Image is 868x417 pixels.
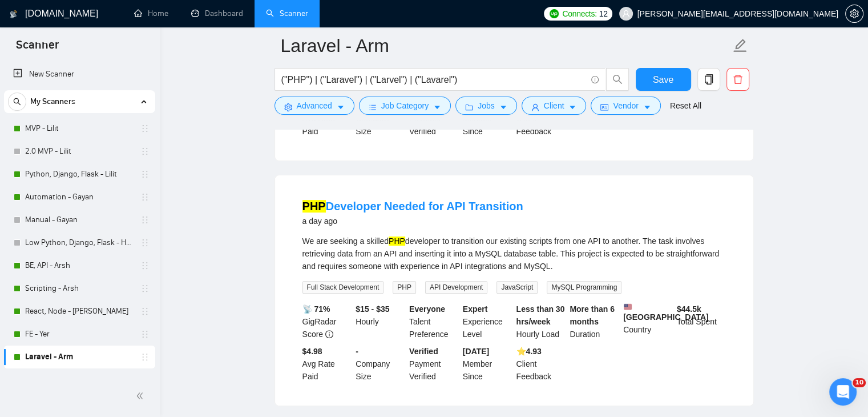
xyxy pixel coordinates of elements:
a: dashboardDashboard [191,9,243,18]
mark: PHP [302,200,326,212]
span: Save [653,73,673,87]
img: upwork-logo.png [550,9,559,18]
span: holder [140,261,150,270]
span: JavaScript [496,281,538,294]
div: Total Spent [675,303,728,340]
span: search [607,74,628,85]
div: Payment Verified [407,345,461,383]
img: 🇺🇸 [624,303,632,311]
mark: PHP [389,236,405,246]
a: BE, API - Arsh [25,254,134,277]
span: holder [140,147,150,156]
span: info-circle [591,76,599,83]
iframe: Intercom live chat [829,378,857,406]
a: setting [845,9,863,18]
b: 📡 71% [302,304,330,314]
button: search [8,93,26,111]
span: delete [727,74,749,85]
div: Country [621,303,675,340]
a: FE - Yer [25,323,134,346]
a: Automation - Gayan [25,186,134,209]
div: Client Feedback [514,345,568,383]
span: holder [140,215,150,224]
b: $4.98 [302,347,322,356]
a: Python, Django, Flask - Lilit [25,163,134,186]
span: API Development [425,281,487,294]
span: Scanner [7,37,68,61]
input: Search Freelance Jobs... [281,73,586,87]
span: edit [733,38,748,53]
span: holder [140,330,150,339]
b: Expert [463,304,488,314]
span: setting [284,103,292,111]
div: Member Since [461,345,514,383]
span: holder [140,193,150,202]
span: holder [140,170,150,179]
b: [DATE] [463,347,489,356]
span: Connects: [562,7,596,20]
a: 2.0 MVP - Lilit [25,140,134,163]
span: holder [140,124,150,133]
button: Save [636,68,691,91]
b: Verified [409,347,438,356]
div: Hourly Load [514,303,568,340]
button: copy [697,68,720,91]
div: Company Size [353,345,407,383]
span: caret-down [568,103,576,111]
button: folderJobscaret-down [455,97,517,115]
b: Everyone [409,304,445,314]
div: Hourly [353,303,407,340]
span: Advanced [297,99,332,112]
span: search [9,98,26,106]
span: My Scanners [30,90,75,113]
b: [GEOGRAPHIC_DATA] [623,303,709,322]
b: More than 6 months [570,304,615,326]
input: Scanner name... [281,31,730,60]
span: Vendor [613,99,638,112]
a: New Scanner [13,63,146,86]
span: Jobs [478,99,495,112]
button: idcardVendorcaret-down [591,97,660,115]
span: caret-down [433,103,441,111]
span: idcard [600,103,608,111]
a: Low Python, Django, Flask - Hayk [25,231,134,254]
span: copy [698,74,720,85]
div: Experience Level [461,303,514,340]
b: ⭐️ 4.93 [516,347,542,356]
button: barsJob Categorycaret-down [359,97,451,115]
a: Reset All [670,99,701,112]
span: holder [140,352,150,362]
span: caret-down [499,103,507,111]
span: setting [846,9,863,18]
div: GigRadar Score [300,303,354,340]
div: Talent Preference [407,303,461,340]
span: holder [140,307,150,316]
b: - [356,347,358,356]
div: We are seeking a skilled developer to transition our existing scripts from one API to another. Th... [302,235,726,272]
a: Laravel - Arm [25,346,134,368]
button: userClientcaret-down [522,97,587,115]
span: Job Category [381,99,429,112]
button: setting [845,5,863,23]
a: Scripting - Arsh [25,277,134,300]
span: bars [369,103,377,111]
div: Avg Rate Paid [300,345,354,383]
span: Full Stack Development [302,281,384,294]
li: New Scanner [4,63,155,86]
a: searchScanner [266,9,308,18]
div: Duration [567,303,621,340]
a: homeHome [134,9,168,18]
b: $15 - $35 [356,304,389,314]
span: info-circle [325,330,333,338]
span: MySQL Programming [547,281,621,294]
span: holder [140,284,150,293]
img: logo [10,5,18,23]
button: delete [726,68,749,91]
button: settingAdvancedcaret-down [274,97,354,115]
a: PHPDeveloper Needed for API Transition [302,200,523,212]
div: a day ago [302,214,523,228]
b: $ 44.5k [677,304,701,314]
span: PHP [393,281,416,294]
a: Manual - Gayan [25,209,134,231]
span: 10 [853,378,866,387]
